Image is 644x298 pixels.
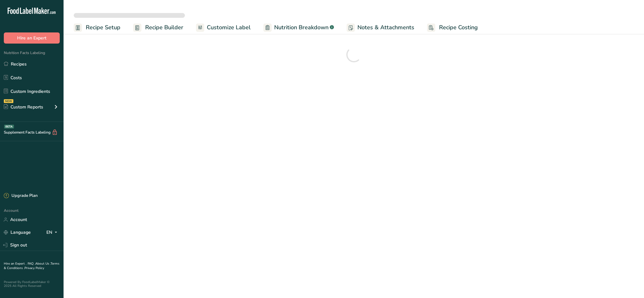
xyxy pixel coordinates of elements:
[4,280,60,288] div: Powered By FoodLabelMaker © 2025 All Rights Reserved
[274,23,329,32] span: Nutrition Breakdown
[133,20,183,35] a: Recipe Builder
[439,23,478,32] span: Recipe Costing
[207,23,251,32] span: Customize Label
[4,99,13,103] div: NEW
[4,32,60,44] button: Hire an Expert
[35,261,51,266] a: About Us .
[357,23,414,32] span: Notes & Attachments
[196,20,251,35] a: Customize Label
[145,23,183,32] span: Recipe Builder
[4,125,14,128] div: BETA
[263,20,334,35] a: Nutrition Breakdown
[74,20,120,35] a: Recipe Setup
[46,229,60,236] div: EN
[4,261,26,266] a: Hire an Expert .
[24,266,44,270] a: Privacy Policy
[4,193,37,199] div: Upgrade Plan
[4,261,59,270] a: Terms & Conditions .
[4,104,43,110] div: Custom Reports
[86,23,120,32] span: Recipe Setup
[28,261,35,266] a: FAQ .
[427,20,478,35] a: Recipe Costing
[4,227,31,238] a: Language
[347,20,414,35] a: Notes & Attachments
